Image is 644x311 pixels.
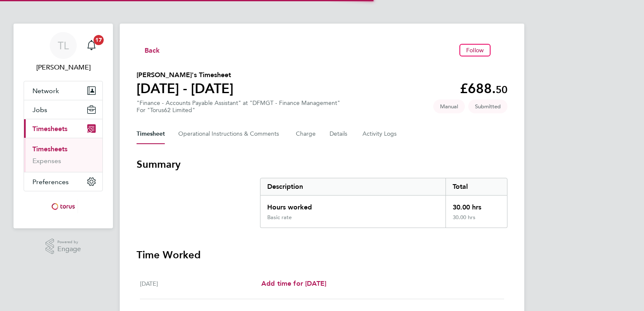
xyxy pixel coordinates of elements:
[83,32,100,59] a: 17
[24,138,102,172] div: Timesheets
[32,145,67,153] a: Timesheets
[137,158,507,171] h3: Summary
[24,100,102,119] button: Jobs
[137,99,340,114] div: "Finance - Accounts Payable Assistant" at "DFMGT - Finance Management"
[13,24,113,228] nav: Main navigation
[137,80,233,97] h1: [DATE] - [DATE]
[261,279,326,287] span: Add time for [DATE]
[260,196,445,214] div: Hours worked
[32,125,67,133] span: Timesheets
[460,80,507,97] app-decimal: £688.
[260,178,507,228] div: Summary
[496,83,507,96] span: 50
[57,246,81,253] span: Engage
[24,200,103,213] a: Go to home page
[137,45,160,55] button: Back
[137,248,507,262] h3: Time Worked
[137,70,233,80] h2: [PERSON_NAME]'s Timesheet
[137,124,165,144] button: Timesheet
[296,124,316,144] button: Charge
[330,124,349,144] button: Details
[32,106,47,114] span: Jobs
[24,32,103,72] a: TL[PERSON_NAME]
[58,40,69,51] span: TL
[24,172,102,191] button: Preferences
[468,99,507,113] span: This timesheet is Submitted.
[48,200,78,213] img: torus-logo-retina.png
[459,44,491,56] button: Follow
[140,279,261,289] div: [DATE]
[494,48,507,52] button: Timesheets Menu
[362,124,398,144] button: Activity Logs
[178,124,282,144] button: Operational Instructions & Comments
[466,46,484,54] span: Follow
[57,239,81,246] span: Powered by
[445,196,507,214] div: 30.00 hrs
[433,99,465,113] span: This timesheet was manually created.
[24,62,103,72] span: Toni Lawrenson
[46,239,81,255] a: Powered byEngage
[445,178,507,195] div: Total
[267,214,292,221] div: Basic rate
[24,81,102,100] button: Network
[94,35,104,45] span: 17
[260,178,445,195] div: Description
[445,214,507,228] div: 30.00 hrs
[32,178,69,186] span: Preferences
[32,87,59,95] span: Network
[145,46,160,56] span: Back
[24,119,102,138] button: Timesheets
[137,107,340,114] div: For "Torus62 Limited"
[32,157,61,165] a: Expenses
[261,279,326,289] a: Add time for [DATE]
